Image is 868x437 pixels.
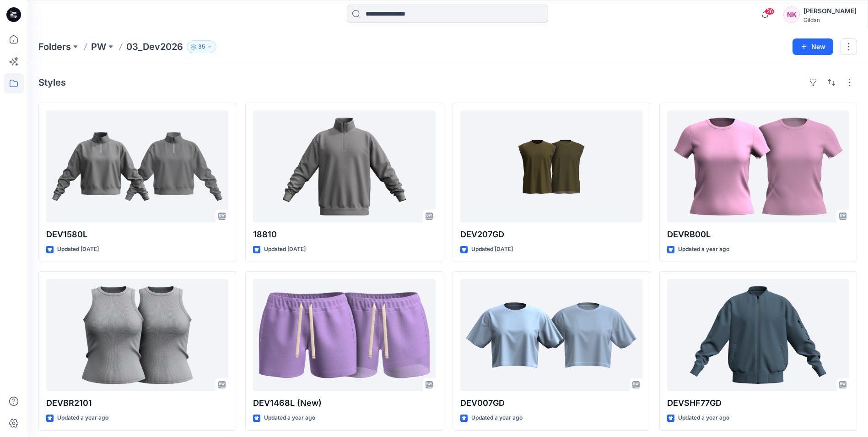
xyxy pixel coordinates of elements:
[264,413,315,423] p: Updated a year ago
[793,38,833,55] button: New
[471,413,523,423] p: Updated a year ago
[91,40,106,53] a: PW
[46,397,228,410] p: DEVBR2101
[803,5,857,16] div: [PERSON_NAME]
[187,40,216,53] button: 35
[253,397,435,410] p: DEV1468L (New)
[783,6,800,23] div: NK
[126,40,183,53] p: 03_Dev2026
[460,279,642,391] a: DEV007GD
[667,279,849,391] a: DEVSHF77GD
[46,279,228,391] a: DEVBR2101
[460,110,642,223] a: DEV207GD
[198,42,205,52] p: 35
[57,413,108,423] p: Updated a year ago
[803,16,857,23] div: Gildan
[264,245,306,254] p: Updated [DATE]
[253,110,435,223] a: 18810
[38,40,71,53] a: Folders
[38,77,66,88] h4: Styles
[46,228,228,241] p: DEV1580L
[678,413,729,423] p: Updated a year ago
[667,397,849,410] p: DEVSHF77GD
[253,279,435,391] a: DEV1468L (New)
[667,228,849,241] p: DEVRB00L
[471,245,513,254] p: Updated [DATE]
[57,245,99,254] p: Updated [DATE]
[46,110,228,223] a: DEV1580L
[765,8,775,15] span: 26
[667,110,849,223] a: DEVRB00L
[460,397,642,410] p: DEV007GD
[460,228,642,241] p: DEV207GD
[678,245,729,254] p: Updated a year ago
[253,228,435,241] p: 18810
